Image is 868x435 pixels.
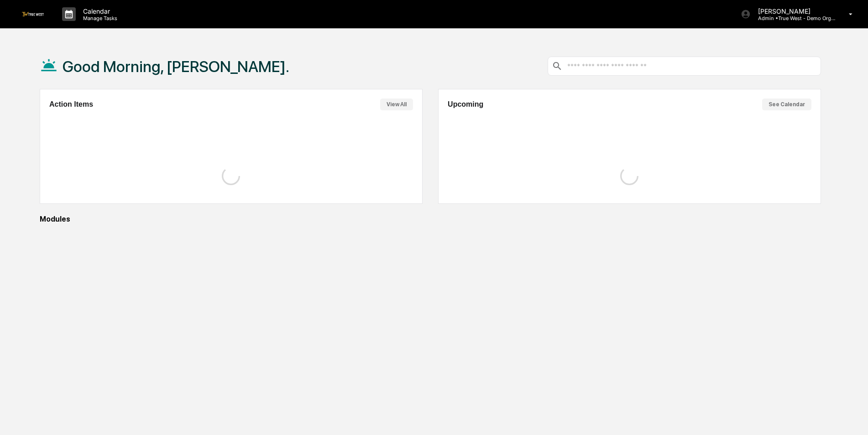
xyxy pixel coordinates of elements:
button: View All [380,98,413,110]
p: Manage Tasks [76,15,122,21]
p: Calendar [76,7,122,15]
h1: Good Morning, [PERSON_NAME]. [63,57,289,76]
p: [PERSON_NAME] [751,7,836,15]
img: logo [22,12,44,16]
div: Modules [40,215,821,223]
p: Admin • True West - Demo Organization [751,15,836,21]
h2: Action Items [49,100,93,109]
button: See Calendar [762,98,811,110]
h2: Upcoming [448,100,483,109]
